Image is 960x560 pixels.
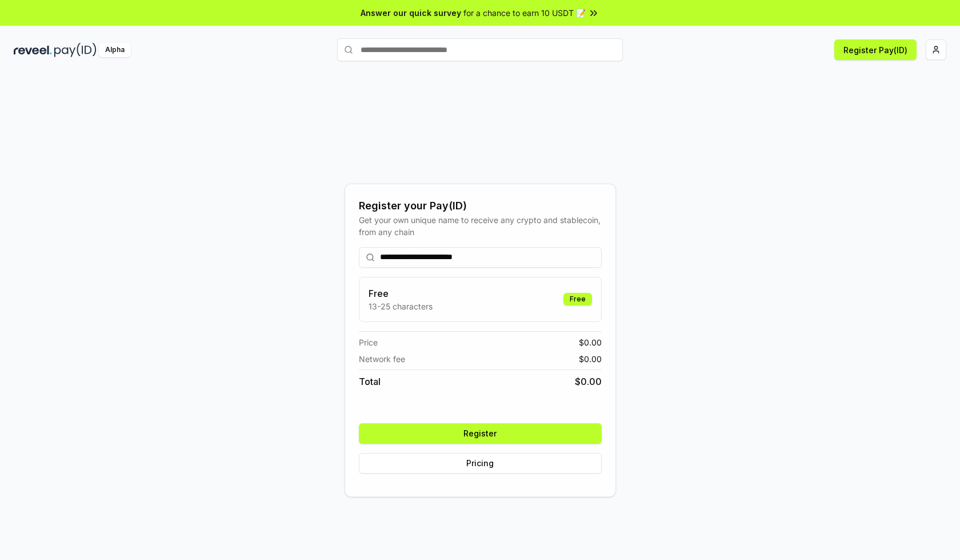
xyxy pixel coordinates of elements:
img: pay_id [54,43,97,57]
span: $ 0.00 [579,353,602,365]
div: Free [563,293,592,305]
span: Answer our quick survey [361,7,461,19]
span: for a chance to earn 10 USDT 📝 [463,7,586,19]
button: Pricing [359,453,602,474]
div: Alpha [99,43,131,57]
p: 13-25 characters [369,300,433,312]
span: $ 0.00 [579,336,602,348]
span: Total [359,375,381,388]
button: Register Pay(ID) [834,39,917,60]
div: Get your own unique name to receive any crypto and stablecoin, from any chain [359,214,602,238]
button: Register [359,423,602,444]
span: Network fee [359,353,405,365]
h3: Free [369,287,433,300]
img: reveel_dark [14,43,52,57]
div: Register your Pay(ID) [359,198,602,214]
span: $ 0.00 [575,375,602,388]
span: Price [359,336,378,348]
